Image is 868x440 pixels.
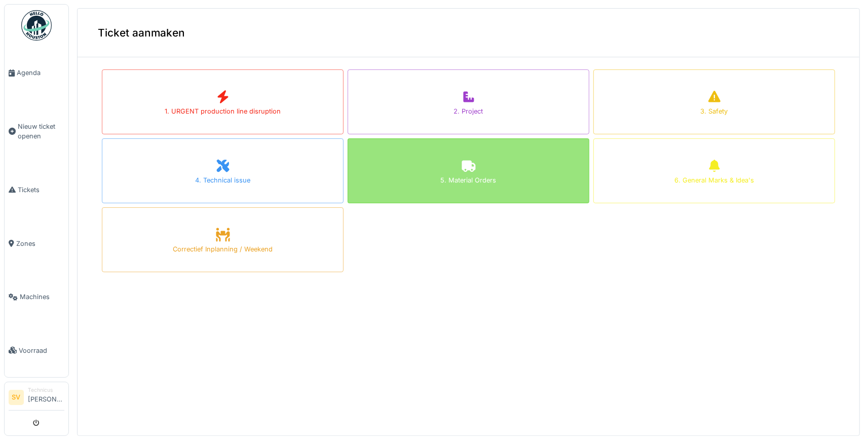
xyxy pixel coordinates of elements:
[674,175,754,185] div: 6. General Marks & Idea's
[17,68,64,78] span: Agenda
[454,106,483,116] div: 2. Project
[16,239,64,248] span: Zones
[195,175,250,185] div: 4. Technical issue
[18,122,64,141] span: Nieuw ticket openen
[5,324,68,378] a: Voorraad
[19,346,64,355] span: Voorraad
[9,386,64,411] a: SV Technicus[PERSON_NAME]
[78,9,859,57] div: Ticket aanmaken
[21,10,52,41] img: Badge_color-CXgf-gQk.svg
[28,386,64,408] li: [PERSON_NAME]
[18,185,64,195] span: Tickets
[173,244,273,254] div: Correctief Inplanning / Weekend
[5,216,68,270] a: Zones
[5,270,68,324] a: Machines
[441,175,497,185] div: 5. Material Orders
[701,106,728,116] div: 3. Safety
[5,100,68,163] a: Nieuw ticket openen
[5,46,68,100] a: Agenda
[9,390,24,405] li: SV
[5,163,68,217] a: Tickets
[20,292,64,302] span: Machines
[165,106,281,116] div: 1. URGENT production line disruption
[28,386,64,394] div: Technicus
